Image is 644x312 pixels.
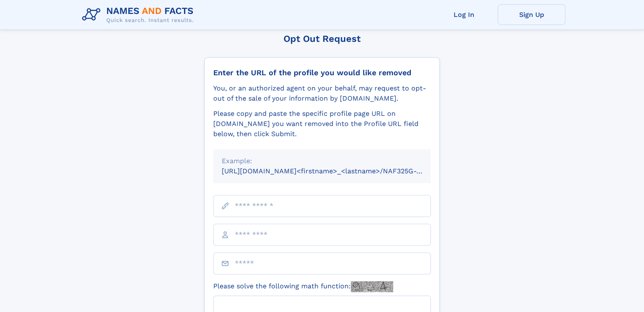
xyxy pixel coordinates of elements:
div: Example: [222,156,422,166]
img: Logo Names and Facts [79,3,201,26]
div: Opt Out Request [204,33,440,44]
a: Sign Up [498,4,565,25]
div: Please copy and paste the specific profile page URL on [DOMAIN_NAME] you want removed into the Pr... [213,109,431,139]
a: Log In [430,4,498,25]
label: Please solve the following math function: [213,281,393,292]
div: Enter the URL of the profile you would like removed [213,68,431,77]
small: [URL][DOMAIN_NAME]<firstname>_<lastname>/NAF325G-xxxxxxxx [222,167,447,175]
div: You, or an authorized agent on your behalf, may request to opt-out of the sale of your informatio... [213,83,431,104]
